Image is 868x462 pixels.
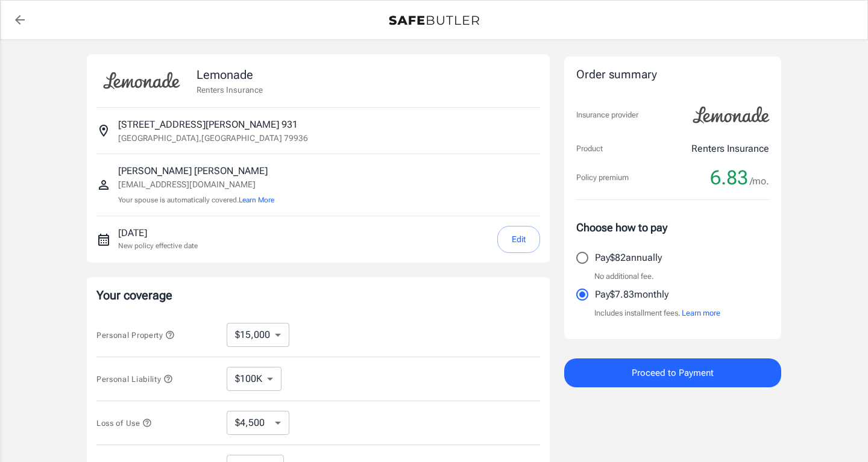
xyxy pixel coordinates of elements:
[595,287,668,302] p: Pay $7.83 monthly
[118,240,198,251] p: New policy effective date
[96,178,111,192] svg: Insured person
[8,8,32,32] a: back to quotes
[682,307,720,319] button: Learn more
[96,416,152,430] button: Loss of Use
[389,16,479,25] img: Back to quotes
[576,219,769,236] p: Choose how to pay
[197,84,263,96] p: Renters Insurance
[576,66,769,84] div: Order summary
[96,328,175,342] button: Personal Property
[691,142,769,156] p: Renters Insurance
[96,331,175,340] span: Personal Property
[96,233,111,247] svg: New policy start date
[96,375,173,384] span: Personal Liability
[118,178,274,191] p: [EMAIL_ADDRESS][DOMAIN_NAME]
[594,270,654,283] p: No additional fee.
[576,172,629,184] p: Policy premium
[686,98,776,132] img: Lemonade
[239,195,274,205] button: Learn More
[197,66,263,84] p: Lemonade
[118,117,298,132] p: [STREET_ADDRESS][PERSON_NAME] 931
[710,166,748,190] span: 6.83
[96,419,152,428] span: Loss of Use
[576,109,638,121] p: Insurance provider
[96,123,111,138] svg: Insured address
[118,226,198,240] p: [DATE]
[595,251,662,265] p: Pay $82 annually
[632,365,714,381] span: Proceed to Payment
[96,287,540,304] p: Your coverage
[118,132,308,144] p: [GEOGRAPHIC_DATA] , [GEOGRAPHIC_DATA] 79936
[750,173,769,190] span: /mo.
[594,307,720,319] p: Includes installment fees.
[576,143,603,155] p: Product
[96,372,173,386] button: Personal Liability
[118,195,274,206] p: Your spouse is automatically covered.
[118,164,274,178] p: [PERSON_NAME] [PERSON_NAME]
[497,226,540,253] button: Edit
[96,64,187,98] img: Lemonade
[564,358,781,387] button: Proceed to Payment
